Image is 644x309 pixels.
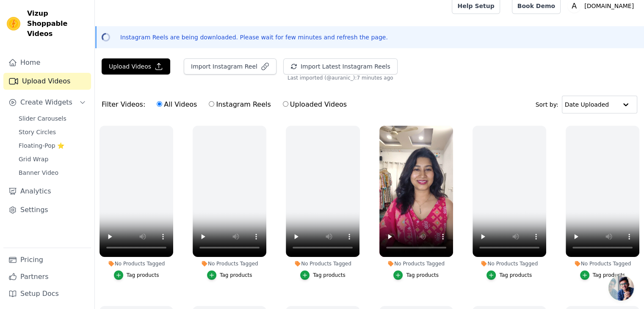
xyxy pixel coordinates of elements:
label: All Videos [156,99,197,110]
a: Grid Wrap [14,153,91,165]
button: Tag products [114,270,159,280]
span: Slider Carousels [19,114,66,123]
div: No Products Tagged [379,260,453,267]
div: Filter Videos: [102,95,351,114]
text: A [572,2,577,10]
a: Banner Video [14,167,91,179]
button: Import Instagram Reel [184,58,276,74]
button: Tag products [486,270,532,280]
a: Upload Videos [3,73,91,90]
div: No Products Tagged [100,260,173,267]
input: Uploaded Videos [283,101,288,107]
p: Instagram Reels are being downloaded. Please wait for few minutes and refresh the page. [120,33,388,41]
img: Vizup [7,17,20,30]
button: Create Widgets [3,94,91,111]
div: No Products Tagged [286,260,359,267]
span: Create Widgets [20,97,72,108]
span: Banner Video [19,168,58,177]
div: Tag products [220,272,252,279]
a: Analytics [3,183,91,200]
span: Grid Wrap [19,155,48,163]
input: All Videos [157,101,162,107]
label: Uploaded Videos [282,99,347,110]
a: Settings [3,201,91,218]
span: Last imported (@ auranic_ ): 7 minutes ago [287,74,393,81]
span: Vizup Shoppable Videos [27,8,88,39]
input: Instagram Reels [209,101,214,107]
div: Tag products [593,272,625,279]
button: Tag products [580,270,625,280]
label: Instagram Reels [208,99,271,110]
a: Setup Docs [3,285,91,302]
button: Tag products [393,270,439,280]
a: Slider Carousels [14,113,91,124]
div: No Products Tagged [473,260,546,267]
button: Tag products [207,270,252,280]
span: Floating-Pop ⭐ [19,141,64,150]
a: Home [3,54,91,71]
a: Floating-Pop ⭐ [14,140,91,152]
a: Story Circles [14,126,91,138]
div: Tag products [127,272,159,279]
button: Tag products [300,270,345,280]
div: Tag products [406,272,439,279]
a: Pricing [3,251,91,268]
a: Open chat [608,275,634,301]
div: No Products Tagged [193,260,266,267]
div: Sort by: [536,96,638,113]
a: Partners [3,268,91,285]
div: Tag products [313,272,345,279]
span: Story Circles [19,128,56,136]
button: Upload Videos [102,58,170,74]
button: Import Latest Instagram Reels [283,58,398,74]
div: Tag products [499,272,532,279]
div: No Products Tagged [566,260,639,267]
